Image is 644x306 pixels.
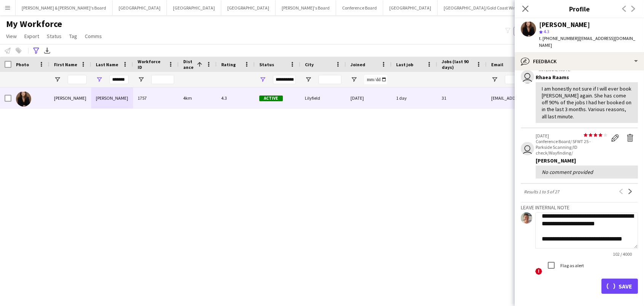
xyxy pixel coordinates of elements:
a: View [3,31,20,41]
input: Workforce ID Filter Input [151,75,174,84]
span: Email [491,62,503,67]
h3: Profile [515,4,644,14]
span: t. [PHONE_NUMBER] [539,35,579,41]
span: Workforce ID [138,59,165,70]
div: No comment provided [542,169,632,175]
span: First Name [54,62,77,67]
span: Status [259,62,274,67]
input: City Filter Input [319,75,341,84]
button: Open Filter Menu [96,76,103,83]
span: | [EMAIL_ADDRESS][DOMAIN_NAME] [539,35,635,48]
span: My Workforce [6,18,62,30]
span: Joined [351,62,365,67]
span: Comms [85,33,102,40]
span: Jobs (last 90 days) [442,59,473,70]
span: Photo [16,62,29,67]
a: Status [44,31,65,41]
div: [PERSON_NAME] [49,88,91,108]
input: Email Filter Input [505,75,634,84]
span: Results 1 to 5 of 27 [521,189,562,194]
span: Tag [69,33,77,40]
div: Lilyfield [300,88,346,108]
h3: Leave internal note [521,204,638,211]
div: I am honestly not sure if I will ever book [PERSON_NAME] again. She has come off 90% of the jobs ... [542,85,632,120]
button: Open Filter Menu [351,76,357,83]
div: Feedback [515,52,644,70]
button: Conference Board [336,0,383,15]
div: [DATE] [346,88,392,108]
a: Tag [66,31,80,41]
span: 4.3 [544,29,549,34]
a: Comms [82,31,105,41]
div: [PERSON_NAME] [536,157,638,164]
div: 31 [437,88,487,108]
button: [PERSON_NAME] & [PERSON_NAME]'s Board [16,0,113,15]
button: [GEOGRAPHIC_DATA]/Gold Coast Winter [438,0,528,15]
button: [GEOGRAPHIC_DATA] [221,0,276,15]
span: City [305,62,314,67]
p: [DATE] [536,133,608,139]
button: [PERSON_NAME]'s Board [276,0,336,15]
button: [GEOGRAPHIC_DATA] [113,0,167,15]
button: [GEOGRAPHIC_DATA] [383,0,438,15]
span: 4km [183,95,192,101]
button: Everyone2,160 [514,27,552,36]
span: Last Name [96,62,118,67]
span: Export [24,33,39,40]
div: [EMAIL_ADDRESS][DOMAIN_NAME] [487,88,639,108]
span: Distance [183,59,194,70]
div: [PERSON_NAME] [539,21,590,28]
img: Kim Clifton [16,91,31,107]
div: [PERSON_NAME] [91,88,133,108]
span: Rating [221,62,236,67]
span: Active [259,96,283,101]
button: Open Filter Menu [54,76,61,83]
span: Last job [396,62,413,67]
button: Open Filter Menu [305,76,312,83]
span: ! [535,268,542,275]
button: Open Filter Menu [259,76,266,83]
button: Open Filter Menu [138,76,144,83]
span: Status [47,33,62,40]
button: Save [601,279,638,294]
div: Rhaea Raams [536,74,638,81]
button: Open Filter Menu [491,76,498,83]
input: Last Name Filter Input [109,75,128,84]
span: View [6,33,17,40]
div: 4.3 [217,88,255,108]
button: [GEOGRAPHIC_DATA] [167,0,221,15]
p: Conference Board/ SFWT 25 - Parkside Scanning/ID check/Wayfinding/ [536,139,608,156]
span: 102 / 4000 [607,251,638,257]
input: First Name Filter Input [68,75,87,84]
a: Export [21,31,42,41]
div: 1757 [133,88,179,108]
app-action-btn: Advanced filters [32,46,41,55]
label: Flag as alert [559,263,584,268]
app-action-btn: Export XLSX [43,46,52,55]
input: Joined Filter Input [364,75,387,84]
div: 1 day [392,88,437,108]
